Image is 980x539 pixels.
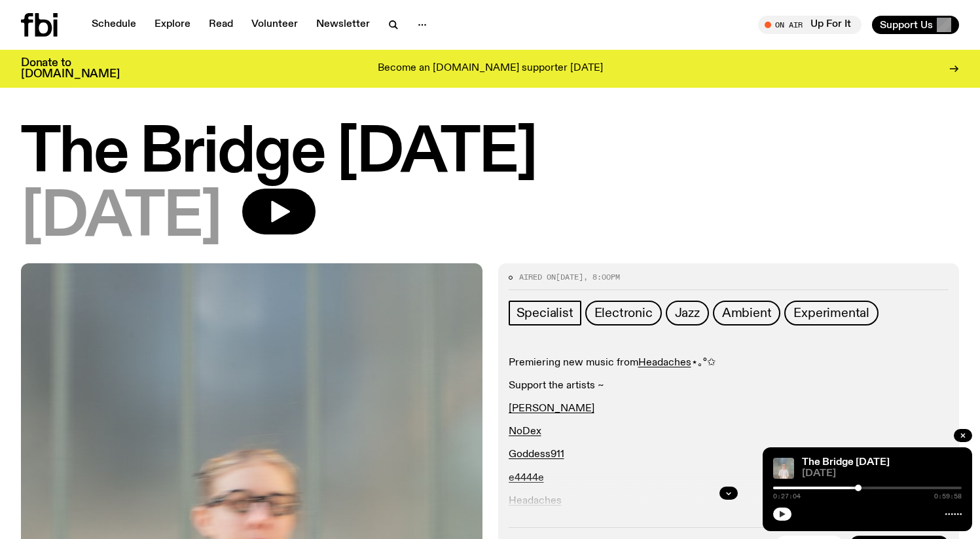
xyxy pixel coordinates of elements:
a: Newsletter [308,16,378,34]
h1: The Bridge [DATE] [21,124,959,183]
a: Goddess911 [509,449,564,460]
span: [DATE] [802,469,962,479]
span: 0:27:04 [773,493,801,500]
span: Support Us [880,19,933,31]
span: [DATE] [21,189,221,248]
a: Experimental [784,301,879,325]
a: Headaches [638,358,691,368]
a: NoDex [509,426,541,437]
p: Become an [DOMAIN_NAME] supporter [DATE] [378,63,603,75]
span: Aired on [519,272,556,282]
span: , 8:00pm [583,272,620,282]
a: Jazz [666,301,709,325]
a: Read [201,16,241,34]
a: Ambient [713,301,781,325]
span: Specialist [517,306,573,320]
span: 0:59:58 [934,493,962,500]
h3: Donate to [DOMAIN_NAME] [21,58,120,80]
a: Schedule [84,16,144,34]
a: The Bridge [DATE] [802,457,890,468]
span: Jazz [675,306,700,320]
a: [PERSON_NAME] [509,403,594,414]
a: Specialist [509,301,581,325]
span: Experimental [793,306,869,320]
button: Support Us [872,16,959,34]
p: Premiering new music from ⋆｡°✩ [509,357,949,369]
button: On AirUp For It [758,16,862,34]
span: Electronic [594,306,653,320]
a: Explore [147,16,198,34]
span: Ambient [722,306,772,320]
p: Support the artists ~ [509,380,949,392]
span: [DATE] [556,272,583,282]
a: Electronic [585,301,662,325]
img: Mara stands in front of a frosted glass wall wearing a cream coloured t-shirt and black glasses. ... [773,458,794,479]
a: Volunteer [244,16,306,34]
